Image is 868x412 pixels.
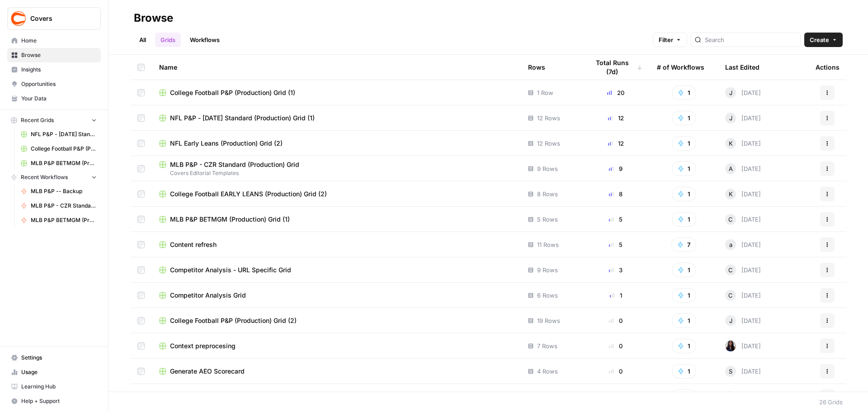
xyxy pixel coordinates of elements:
[672,136,696,151] button: 1
[725,55,759,80] div: Last Edited
[21,354,97,362] span: Settings
[170,189,327,199] span: College Football EARLY LEANS (Production) Grid (2)
[672,364,696,379] button: 1
[537,265,558,275] span: 9 Rows
[729,189,733,199] span: K
[134,33,151,47] a: All
[589,139,642,148] div: 12
[537,291,558,300] span: 6 Rows
[810,35,829,44] span: Create
[159,88,514,97] a: College Football P&P (Production) Grid (1)
[725,163,761,174] div: [DATE]
[17,142,101,156] a: College Football P&P (Production) Grid (1)
[159,316,514,325] a: College Football P&P (Production) Grid (2)
[725,265,761,275] div: [DATE]
[528,55,545,80] div: Rows
[21,116,54,124] span: Recent Grids
[537,215,558,224] span: 5 Rows
[657,55,704,80] div: # of Workflows
[729,316,732,325] span: J
[159,341,514,350] a: Context preprocesing
[819,398,843,407] div: 26 Grids
[30,14,85,23] span: Covers
[729,164,733,173] span: A
[17,199,101,213] a: MLB P&P - CZR Standard (Production)
[7,114,101,127] button: Recent Grids
[159,240,514,249] a: Content refresh
[672,313,696,328] button: 1
[170,291,246,300] span: Competitor Analysis Grid
[725,391,761,402] div: [DATE]
[725,341,761,351] div: [DATE]
[672,263,696,277] button: 1
[589,316,642,325] div: 0
[729,114,732,123] span: J
[159,139,514,148] a: NFL Early Leans (Production) Grid (2)
[159,169,514,177] span: Covers Editorial Templates
[17,156,101,170] a: MLB P&P BETMGM (Production) Grid (1)
[7,394,101,408] button: Help + Support
[170,265,291,275] span: Competitor Analysis - URL Specific Grid
[672,161,696,176] button: 1
[589,215,642,224] div: 5
[729,139,733,148] span: K
[7,170,101,184] button: Recent Workflows
[170,114,315,123] span: NFL P&P - [DATE] Standard (Production) Grid (1)
[589,367,642,376] div: 0
[17,184,101,199] a: MLB P&P -- Backup
[159,55,514,80] div: Name
[589,88,642,97] div: 20
[537,240,559,249] span: 11 Rows
[672,111,696,125] button: 1
[725,138,761,149] div: [DATE]
[170,341,236,350] span: Context preprocesing
[159,367,514,376] a: Generate AEO Scorecard
[671,389,697,404] button: 5
[159,291,514,300] a: Competitor Analysis Grid
[537,316,560,325] span: 19 Rows
[21,173,68,181] span: Recent Workflows
[729,367,732,376] span: S
[159,114,514,123] a: NFL P&P - [DATE] Standard (Production) Grid (1)
[184,33,225,47] a: Workflows
[155,33,181,47] a: Grids
[589,189,642,199] div: 8
[729,88,732,97] span: J
[31,130,97,138] span: NFL P&P - [DATE] Standard (Production) Grid (1)
[159,160,514,177] a: MLB P&P - CZR Standard (Production) GridCovers Editorial Templates
[134,11,173,25] div: Browse
[537,164,558,173] span: 9 Rows
[21,51,97,59] span: Browse
[537,139,560,148] span: 12 Rows
[672,212,696,227] button: 1
[672,187,696,201] button: 1
[21,383,97,391] span: Learning Hub
[170,88,295,97] span: College Football P&P (Production) Grid (1)
[159,215,514,224] a: MLB P&P BETMGM (Production) Grid (1)
[31,202,97,210] span: MLB P&P - CZR Standard (Production)
[725,87,761,98] div: [DATE]
[659,35,673,44] span: Filter
[725,113,761,123] div: [DATE]
[170,139,283,148] span: NFL Early Leans (Production) Grid (2)
[170,367,245,376] span: Generate AEO Scorecard
[589,55,642,80] div: Total Runs (7d)
[170,215,290,224] span: MLB P&P BETMGM (Production) Grid (1)
[21,37,97,45] span: Home
[7,62,101,77] a: Insights
[17,213,101,227] a: MLB P&P BETMGM (Production)
[537,341,557,350] span: 7 Rows
[672,288,696,303] button: 1
[31,145,97,153] span: College Football P&P (Production) Grid (1)
[7,33,101,48] a: Home
[589,114,642,123] div: 12
[537,189,558,199] span: 8 Rows
[725,315,761,326] div: [DATE]
[725,189,761,199] div: [DATE]
[31,159,97,167] span: MLB P&P BETMGM (Production) Grid (1)
[170,316,297,325] span: College Football P&P (Production) Grid (2)
[31,187,97,195] span: MLB P&P -- Backup
[728,215,733,224] span: C
[7,7,101,30] button: Workspace: Covers
[31,216,97,224] span: MLB P&P BETMGM (Production)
